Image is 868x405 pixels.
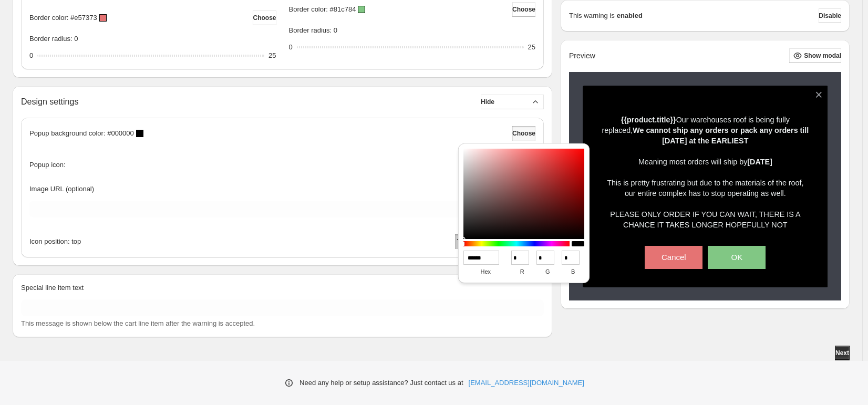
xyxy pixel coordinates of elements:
[29,185,94,193] span: Image URL (optional)
[610,210,800,229] span: PLEASE ONLY ORDER IF YOU CAN WAIT, THERE IS A CHANCE IT TAKES LONGER HOPEFULLY NOT
[289,4,356,15] p: Border color: #81c784
[29,128,134,139] p: Popup background color: #000000
[469,378,584,388] a: [EMAIL_ADDRESS][DOMAIN_NAME]
[29,236,81,247] span: Icon position: top
[607,158,803,198] span: Meaning most orders will ship by This is pretty frustrating but due to the materials of the roof,...
[253,14,276,22] span: Choose
[512,129,535,138] span: Choose
[536,265,559,279] label: g
[29,51,33,59] span: 0
[463,265,508,279] label: hex
[512,2,535,17] button: Choose
[569,51,595,60] h2: Preview
[511,265,533,279] label: r
[835,349,849,357] span: Next
[512,126,535,141] button: Choose
[708,246,766,269] button: OK
[747,158,772,166] strong: [DATE]
[21,97,78,107] h2: Design settings
[29,35,78,43] span: Border radius: 0
[289,26,338,34] span: Border radius: 0
[21,284,84,292] span: Special line item text
[569,11,615,21] p: This warning is
[268,50,276,61] div: 25
[21,319,255,327] span: This message is shown below the cart line item after the warning is accepted.
[819,8,841,23] button: Disable
[29,13,97,23] p: Border color: #e57373
[804,51,841,60] span: Show modal
[621,116,676,124] strong: {{product.title}}
[481,95,544,109] button: Hide
[253,11,276,25] button: Choose
[289,43,293,51] span: 0
[819,12,841,20] span: Disable
[562,265,584,279] label: b
[633,126,809,145] strong: We cannot ship any orders or pack any orders till [DATE] at the EARLIEST
[789,48,841,63] button: Show modal
[528,42,535,53] div: 25
[645,246,702,269] button: Cancel
[29,160,66,170] span: Popup icon:
[512,5,535,14] span: Choose
[481,98,494,106] span: Hide
[617,11,643,21] strong: enabled
[602,116,809,145] span: Our warehouses roof is being fully replaced,
[835,346,850,360] button: Next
